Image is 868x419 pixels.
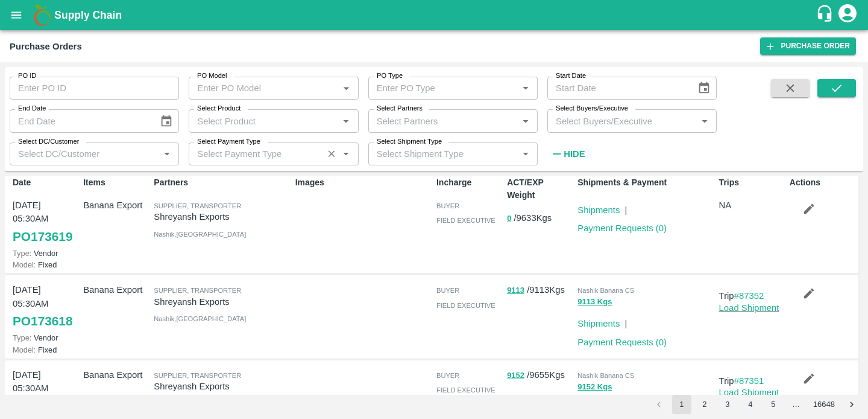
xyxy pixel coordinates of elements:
[577,295,612,309] button: 9113 Kgs
[577,176,714,189] p: Shipments & Payment
[338,80,354,96] button: Open
[518,146,533,162] button: Open
[507,212,511,226] button: 0
[436,386,495,394] span: field executive
[551,113,693,129] input: Select Buyers/Executive
[197,137,260,147] label: Select Payment Type
[577,223,667,233] a: Payment Requests (0)
[13,249,31,258] span: Type:
[436,287,459,294] span: buyer
[13,259,78,270] p: Fixed
[787,399,806,411] div: …
[842,395,861,414] button: Go to next page
[577,319,620,328] a: Shipments
[154,315,246,322] span: Nashik , [GEOGRAPHIC_DATA]
[54,9,122,21] b: Supply Chain
[13,332,78,344] p: Vendor
[13,283,78,310] p: [DATE] 05:30AM
[719,289,785,302] p: Trip
[810,395,838,414] button: Go to page 16648
[695,395,714,414] button: Go to page 2
[10,77,179,100] input: Enter PO ID
[577,372,634,379] span: Nashik Banana CS
[13,333,31,342] span: Type:
[18,71,36,81] label: PO ID
[13,146,156,162] input: Select DC/Customer
[13,260,36,269] span: Model:
[547,144,588,164] button: Hide
[556,71,586,81] label: Start Date
[436,176,502,189] p: Incharge
[155,110,178,133] button: Choose date
[13,310,72,332] a: PO173618
[83,368,149,382] p: Banana Export
[620,199,627,217] div: |
[507,211,573,225] p: / 9633 Kgs
[837,2,858,28] div: account of current user
[338,114,354,129] button: Open
[734,376,764,386] a: #87351
[620,312,627,330] div: |
[507,284,524,298] button: 9113
[154,176,290,189] p: Partners
[154,202,241,210] span: Supplier, Transporter
[324,146,340,162] button: Clear
[13,199,78,226] p: [DATE] 05:30AM
[13,176,78,189] p: Date
[718,395,737,414] button: Go to page 3
[154,372,241,379] span: Supplier, Transporter
[719,303,779,313] a: Load Shipment
[518,80,533,96] button: Open
[159,146,175,162] button: Open
[577,380,612,394] button: 9152 Kgs
[13,248,78,259] p: Vendor
[192,113,335,129] input: Select Product
[13,345,36,354] span: Model:
[54,7,816,24] a: Supply Chain
[13,344,78,356] p: Fixed
[556,104,628,114] label: Select Buyers/Executive
[507,283,573,297] p: / 9113 Kgs
[547,77,688,100] input: Start Date
[30,3,54,27] img: logo
[83,283,149,296] p: Banana Export
[577,287,634,294] span: Nashik Banana CS
[436,217,495,224] span: field executive
[377,104,423,114] label: Select Partners
[295,176,432,189] p: Images
[719,199,785,212] p: NA
[436,202,459,210] span: buyer
[18,104,46,114] label: End Date
[2,1,30,29] button: open drawer
[507,369,524,383] button: 9152
[372,80,514,96] input: Enter PO Type
[741,395,760,414] button: Go to page 4
[154,210,290,223] p: Shreyansh Exports
[13,368,78,395] p: [DATE] 05:30AM
[10,39,82,54] div: Purchase Orders
[18,137,79,147] label: Select DC/Customer
[764,395,783,414] button: Go to page 5
[647,395,863,414] nav: pagination navigation
[197,104,241,114] label: Select Product
[377,71,403,81] label: PO Type
[154,287,241,294] span: Supplier, Transporter
[790,176,855,189] p: Actions
[83,176,149,189] p: Items
[197,71,227,81] label: PO Model
[83,199,149,212] p: Banana Export
[734,291,764,301] a: #87352
[697,114,712,129] button: Open
[372,113,514,129] input: Select Partners
[693,77,715,100] button: Choose date
[719,374,785,388] p: Trip
[577,205,620,215] a: Shipments
[564,149,585,159] strong: Hide
[377,137,442,147] label: Select Shipment Type
[436,302,495,309] span: field executive
[436,372,459,379] span: buyer
[577,337,667,347] a: Payment Requests (0)
[719,176,785,189] p: Trips
[816,4,837,26] div: customer-support
[192,80,335,96] input: Enter PO Model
